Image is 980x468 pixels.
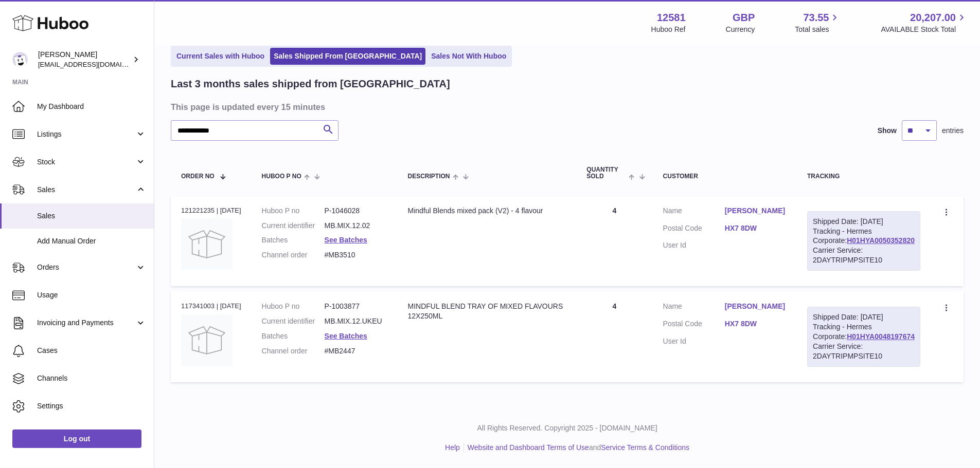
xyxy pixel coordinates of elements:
[38,60,151,68] span: [EMAIL_ADDRESS][DOMAIN_NAME]
[663,319,725,331] dt: Postal Code
[663,240,725,250] dt: User Id
[725,319,787,329] a: HX7 8DW
[325,206,387,216] dd: P-1046028
[262,250,325,260] dt: Channel order
[262,316,325,326] dt: Current identifier
[37,102,146,111] span: My Dashboard
[270,48,425,65] a: Sales Shipped From [GEOGRAPHIC_DATA]
[37,129,135,139] span: Listings
[468,443,589,452] a: Website and Dashboard Terms of Use
[37,263,135,272] span: Orders
[795,11,841,34] a: 73.55 Total sales
[407,173,450,180] span: Description
[726,25,755,34] div: Currency
[813,312,915,322] div: Shipped Date: [DATE]
[262,331,325,341] dt: Batches
[37,211,146,221] span: Sales
[576,291,652,382] td: 4
[847,236,915,245] a: H01HYA0050352820
[325,250,387,260] dd: #MB3510
[795,25,841,34] span: Total sales
[445,443,460,452] a: Help
[733,11,755,25] strong: GBP
[37,373,146,383] span: Channels
[651,25,686,34] div: Huboo Ref
[881,25,968,34] span: AVAILABLE Stock Total
[427,48,510,65] a: Sales Not With Huboo
[325,236,367,244] a: See Batches
[262,206,325,216] dt: Huboo P no
[807,211,920,271] div: Tracking - Hermes Corporate:
[181,206,241,215] div: 121221235 | [DATE]
[576,196,652,286] td: 4
[942,126,964,136] span: entries
[663,206,725,218] dt: Name
[847,332,915,341] a: H01HYA0048197674
[37,290,146,300] span: Usage
[325,332,367,340] a: See Batches
[407,302,566,321] div: MINDFUL BLEND TRAY OF MIXED FLAVOURS 12X250ML
[12,52,28,67] img: internalAdmin-12581@internal.huboo.com
[663,173,787,180] div: Customer
[725,223,787,233] a: HX7 8DW
[325,316,387,326] dd: MB.MIX.12.UKEU
[37,318,135,328] span: Invoicing and Payments
[262,346,325,356] dt: Channel order
[807,173,920,180] div: Tracking
[262,221,325,231] dt: Current identifier
[12,429,141,448] a: Log out
[807,307,920,366] div: Tracking - Hermes Corporate:
[663,302,725,314] dt: Name
[803,11,829,25] span: 73.55
[881,11,968,34] a: 20,207.00 AVAILABLE Stock Total
[407,206,566,216] div: Mindful Blends mixed pack (V2) - 4 flavour
[38,50,131,69] div: [PERSON_NAME]
[171,77,450,91] h2: Last 3 months sales shipped from [GEOGRAPHIC_DATA]
[37,185,135,195] span: Sales
[325,346,387,356] dd: #MB2447
[37,236,146,246] span: Add Manual Order
[181,218,233,270] img: no-photo.jpg
[663,336,725,346] dt: User Id
[173,48,268,65] a: Current Sales with Huboo
[601,443,689,452] a: Service Terms & Conditions
[181,314,233,366] img: no-photo.jpg
[464,443,689,453] li: and
[262,173,301,180] span: Huboo P no
[725,302,787,311] a: [PERSON_NAME]
[37,401,146,411] span: Settings
[586,166,626,180] span: Quantity Sold
[813,217,915,227] div: Shipped Date: [DATE]
[325,221,387,231] dd: MB.MIX.12.02
[910,11,956,25] span: 20,207.00
[878,126,897,136] label: Show
[37,157,135,167] span: Stock
[325,302,387,311] dd: P-1003877
[171,101,961,113] h3: This page is updated every 15 minutes
[37,346,146,355] span: Cases
[725,206,787,216] a: [PERSON_NAME]
[657,11,686,25] strong: 12581
[663,223,725,236] dt: Postal Code
[262,302,325,311] dt: Huboo P no
[181,173,215,180] span: Order No
[262,235,325,245] dt: Batches
[163,423,972,433] p: All Rights Reserved. Copyright 2025 - [DOMAIN_NAME]
[181,302,241,311] div: 117341003 | [DATE]
[813,246,915,265] div: Carrier Service: 2DAYTRIPMPSITE10
[813,342,915,361] div: Carrier Service: 2DAYTRIPMPSITE10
